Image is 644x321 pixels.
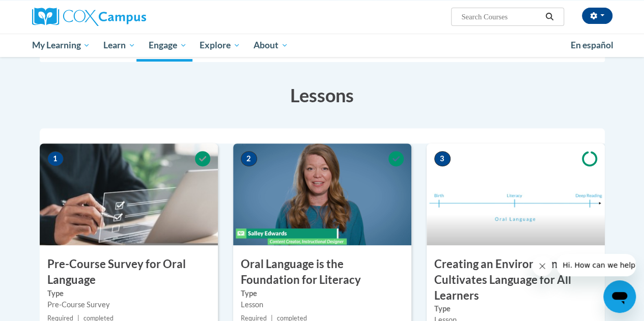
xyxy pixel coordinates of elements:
label: Type [47,288,210,299]
img: Course Image [233,143,411,245]
span: Hi. How can we help? [6,7,82,15]
img: Cox Campus [32,8,146,26]
span: Learn [103,39,135,51]
div: Main menu [24,34,620,57]
span: 2 [241,151,257,166]
a: My Learning [25,34,97,57]
a: Explore [193,34,247,57]
span: 1 [47,151,64,166]
h3: Oral Language is the Foundation for Literacy [233,256,411,288]
input: Search Courses [460,11,542,23]
span: About [254,39,288,51]
a: En español [564,35,620,56]
div: Lesson [241,299,404,310]
label: Type [241,288,404,299]
div: Pre-Course Survey [47,299,210,310]
span: My Learning [32,39,90,51]
span: 3 [434,151,451,166]
iframe: Button to launch messaging window [603,280,636,313]
img: Course Image [40,143,218,245]
label: Type [434,303,597,314]
a: Cox Campus [32,8,215,26]
img: Course Image [427,143,605,245]
a: Learn [97,34,142,57]
button: Account Settings [582,8,612,24]
iframe: Message from company [556,254,636,276]
h3: Pre-Course Survey for Oral Language [40,256,218,288]
a: About [247,34,295,57]
h3: Lessons [40,82,605,108]
h3: Creating an Environment that Cultivates Language for All Learners [427,256,605,303]
button: Search [542,11,557,23]
span: En español [571,40,613,50]
span: Engage [149,39,187,51]
a: Engage [142,34,193,57]
span: Explore [200,39,240,51]
iframe: Close message [532,256,552,276]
